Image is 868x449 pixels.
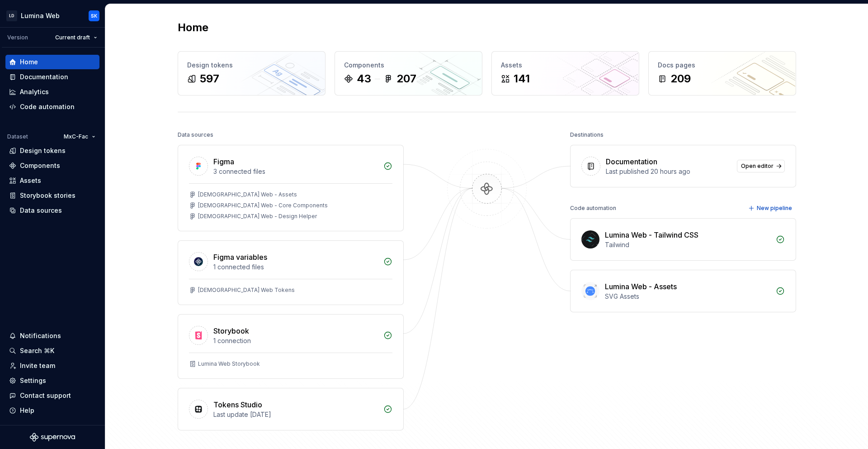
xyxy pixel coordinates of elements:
div: Storybook [213,325,249,336]
div: Dataset [7,133,28,140]
div: Version [7,34,28,41]
div: 1 connection [213,336,378,345]
button: Contact support [5,388,99,403]
a: Design tokens [5,143,99,158]
button: Search ⌘K [5,344,99,358]
div: Settings [20,376,46,385]
div: [DEMOGRAPHIC_DATA] Web - Core Components [198,202,328,209]
div: Lumina Web Storybook [198,360,260,368]
div: Lumina Web - Tailwind CSS [605,229,698,240]
a: Open editor [737,160,785,172]
div: Design tokens [20,146,66,155]
button: Help [5,403,99,418]
a: Assets141 [491,51,639,96]
div: Documentation [20,72,68,81]
div: Figma [213,156,234,167]
button: LDLumina WebSK [2,6,103,25]
div: Tailwind [605,240,770,249]
div: Design tokens [187,61,316,70]
span: Current draft [55,34,90,41]
div: 141 [514,72,530,86]
a: Components43207 [335,51,482,96]
div: Lumina Web [21,11,60,20]
div: Code automation [20,102,75,111]
div: Notifications [20,331,61,340]
a: Analytics [5,85,99,99]
div: LD [6,10,17,21]
div: Help [20,406,34,415]
span: New pipeline [757,205,792,212]
div: Destinations [570,129,604,141]
div: Assets [501,61,630,70]
div: Invite team [20,361,55,370]
a: Figma variables1 connected files[DEMOGRAPHIC_DATA] Web Tokens [178,240,404,305]
div: Assets [20,176,41,185]
div: 209 [670,72,691,86]
a: Docs pages209 [648,51,796,96]
div: Data sources [20,206,62,215]
a: Figma3 connected files[DEMOGRAPHIC_DATA] Web - Assets[DEMOGRAPHIC_DATA] Web - Core Components[DEM... [178,145,404,231]
div: Docs pages [658,61,787,70]
div: Last published 20 hours ago [606,167,731,176]
div: [DEMOGRAPHIC_DATA] Web Tokens [198,287,295,294]
a: Documentation [5,70,99,84]
a: Settings [5,373,99,388]
div: 207 [396,72,416,86]
div: Last update [DATE] [213,410,378,419]
span: MxC-Fac [64,133,88,140]
button: MxC-Fac [60,130,99,143]
div: 1 connected files [213,263,378,272]
div: [DEMOGRAPHIC_DATA] Web - Assets [198,191,297,198]
a: Design tokens597 [178,51,325,96]
div: Storybook stories [20,191,75,200]
div: Contact support [20,391,71,400]
a: Tokens StudioLast update [DATE] [178,388,404,430]
div: Home [20,57,38,67]
div: Components [20,161,60,170]
a: Storybook stories [5,188,99,203]
div: SK [91,12,97,19]
div: [DEMOGRAPHIC_DATA] Web - Design Helper [198,213,317,220]
div: Components [344,61,473,70]
a: Components [5,158,99,173]
div: Data sources [178,129,213,141]
a: Home [5,55,99,69]
a: Invite team [5,358,99,373]
div: Code automation [570,202,616,215]
a: Data sources [5,203,99,218]
div: Documentation [606,156,657,167]
div: 597 [200,72,219,86]
div: Analytics [20,87,49,96]
div: Tokens Studio [213,399,262,410]
a: Storybook1 connectionLumina Web Storybook [178,314,404,379]
span: Open editor [741,162,774,170]
a: Code automation [5,100,99,114]
div: 43 [357,72,371,86]
svg: Supernova Logo [30,433,75,442]
button: Notifications [5,329,99,343]
div: 3 connected files [213,167,378,176]
div: Search ⌘K [20,346,54,355]
div: Lumina Web - Assets [605,281,677,292]
a: Assets [5,173,99,188]
h2: Home [178,20,208,35]
div: SVG Assets [605,292,770,301]
button: Current draft [51,31,101,44]
div: Figma variables [213,252,267,263]
button: New pipeline [745,202,796,215]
